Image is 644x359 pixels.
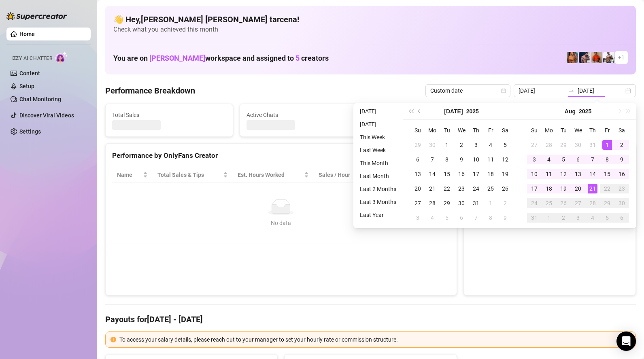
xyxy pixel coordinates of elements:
a: Chat Monitoring [19,96,61,102]
span: calendar [501,88,506,93]
img: JG [567,52,578,63]
img: logo-BBDzfeDw.svg [6,12,67,20]
span: Check what you achieved this month [113,25,628,34]
span: Custom date [430,85,506,97]
span: to [568,87,574,94]
div: Performance by OnlyFans Creator [112,150,450,161]
th: Name [112,167,153,183]
div: To access your salary details, please reach out to your manager to set your hourly rate or commis... [119,335,631,344]
a: Home [19,31,35,37]
span: 5 [295,54,300,62]
a: Settings [19,128,41,135]
span: exclamation-circle [111,337,116,342]
span: Messages Sent [381,110,495,119]
span: Sales / Hour [319,170,363,179]
span: Active Chats [247,110,361,119]
h4: 👋 Hey, [PERSON_NAME] [PERSON_NAME] tarcena ! [113,14,628,25]
span: Total Sales & Tips [157,170,221,179]
div: Est. Hours Worked [238,170,302,179]
img: AI Chatter [55,51,68,63]
th: Sales / Hour [314,167,375,183]
span: swap-right [568,87,574,94]
div: Sales by OnlyFans Creator [470,150,629,161]
th: Chat Conversion [375,167,450,183]
h1: You are on workspace and assigned to creators [113,54,329,63]
a: Content [19,70,40,76]
img: JUSTIN [603,52,614,63]
span: Total Sales [112,110,226,119]
span: Chat Conversion [380,170,439,179]
a: Discover Viral Videos [19,112,74,119]
span: [PERSON_NAME] [149,54,205,62]
a: Setup [19,83,34,89]
input: Start date [519,86,565,95]
span: + 1 [618,53,625,62]
img: Axel [579,52,590,63]
input: End date [578,86,624,95]
img: Justin [591,52,602,63]
div: Open Intercom Messenger [616,331,636,351]
h4: Payouts for [DATE] - [DATE] [105,314,636,325]
th: Total Sales & Tips [153,167,233,183]
div: No data [120,219,442,227]
h4: Performance Breakdown [105,85,195,96]
span: Name [117,170,141,179]
span: Izzy AI Chatter [11,55,52,62]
